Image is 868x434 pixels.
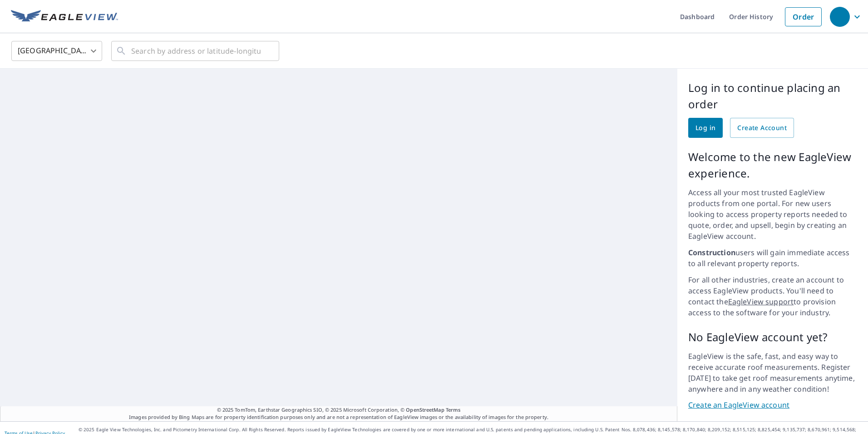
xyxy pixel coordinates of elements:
p: users will gain immediate access to all relevant property reports. [688,247,857,269]
strong: Construction [688,247,735,257]
a: Create Account [730,118,794,138]
span: Log in [695,122,715,134]
input: Search by address or latitude-longitude [131,38,261,64]
p: For all other industries, create an account to access EagleView products. You'll need to contact ... [688,274,857,318]
p: Log in to continue placing an order [688,80,857,112]
img: EV Logo [11,10,118,24]
span: © 2025 TomTom, Earthstar Geographics SIO, © 2025 Microsoft Corporation, © [217,406,461,414]
p: Access all your most trusted EagleView products from one portal. For new users looking to access ... [688,187,857,242]
a: Terms [446,406,461,413]
a: Order [785,7,822,26]
a: Log in [688,118,723,138]
p: No EagleView account yet? [688,329,857,345]
a: Create an EagleView account [688,400,857,410]
a: OpenStreetMap [406,406,444,413]
p: EagleView is the safe, fast, and easy way to receive accurate roof measurements. Register [DATE] ... [688,351,857,394]
a: EagleView support [728,297,794,307]
p: Welcome to the new EagleView experience. [688,149,857,182]
div: [GEOGRAPHIC_DATA] [11,38,102,64]
span: Create Account [737,122,787,134]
